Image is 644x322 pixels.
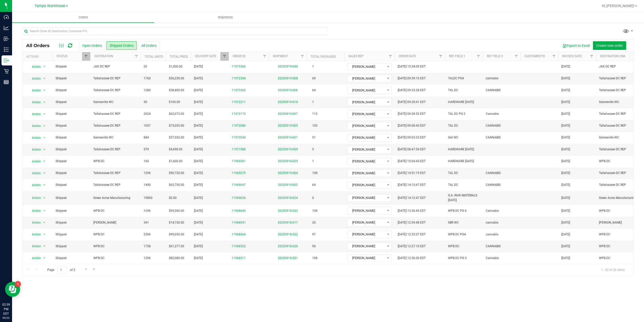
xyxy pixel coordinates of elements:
[93,147,138,152] span: Tallahassee DC REP
[93,135,138,140] span: Gainesville WC
[278,171,298,175] a: 20250919-004
[15,281,21,287] iframe: Resource center unread badge
[562,54,582,58] a: Invoice Date
[278,159,298,163] a: 20250918-025
[310,122,320,129] span: 103
[278,88,298,92] a: 20250919-006
[310,169,320,177] span: 108
[27,63,41,70] span: Action
[448,208,467,213] span: WPB DC PG 6
[550,52,558,61] a: Filter
[474,52,483,61] a: Filter
[27,87,41,94] span: Action
[93,112,138,116] span: Tallahassee DC REP
[596,44,623,48] span: Create new order
[232,244,246,249] a: 11968322
[41,207,48,214] span: select
[144,196,152,200] span: 19800
[93,76,138,81] span: Tallahassee DC REP
[398,232,426,237] span: [DATE] 12:32:07 EDT
[561,123,570,128] span: [DATE]
[106,41,137,50] button: Shipped Orders
[398,123,426,128] span: [DATE] 09:08:45 EDT
[561,208,570,213] span: [DATE]
[278,65,298,68] a: 20250919-040
[144,76,151,81] span: 1760
[27,146,41,153] span: Action
[232,100,246,104] a: 11972211
[195,54,216,58] a: Delivery Date
[169,112,184,116] span: $62,073.00
[348,111,385,118] span: [PERSON_NAME]
[599,232,643,237] span: WPB DC
[4,36,9,41] inline-svg: Inbound
[398,135,426,140] span: [DATE] 09:03:33 EDT
[91,266,98,273] a: Go to the last page
[41,111,48,118] span: select
[310,181,318,189] span: 64
[169,64,182,69] span: $1,000.00
[561,88,570,93] span: [DATE]
[56,88,87,93] span: Shipped
[486,112,499,116] span: Cannabis
[56,159,87,164] span: Shipped
[144,147,149,152] span: 579
[194,147,203,152] span: [DATE]
[232,196,246,200] a: 11969026
[398,183,426,187] span: [DATE] 14:15:47 EDT
[599,135,643,140] span: Gainesville WC
[599,171,643,175] span: Tallahassee DC REP
[599,100,643,104] span: Gainesville WC
[398,220,426,225] span: [DATE] 12:59:48 EDT
[449,54,465,58] a: Ref Field 1
[82,52,90,61] a: Filter
[273,54,288,58] a: Shipment
[27,170,41,177] span: Action
[278,244,298,248] a: 20250918-020
[56,123,87,128] span: Shipped
[194,171,203,175] span: [DATE]
[593,41,626,50] button: Create new order
[599,123,643,128] span: Tallahassee DC REP
[348,207,385,214] span: [PERSON_NAME]
[27,134,41,141] span: Action
[194,135,203,140] span: [DATE]
[448,100,474,104] span: HARDWARE [DATE]
[194,159,203,164] span: [DATE]
[232,208,246,213] a: 11968640
[448,135,458,140] span: GAI WC
[448,88,458,93] span: TAL DC
[486,232,498,237] span: cannabis
[194,64,203,69] span: [DATE]
[169,208,184,213] span: $99,360.00
[348,99,385,106] span: [PERSON_NAME]
[138,41,160,50] button: All Orders
[487,54,503,58] a: Ref Field 2
[41,170,48,177] span: select
[278,112,298,116] a: 20250919-007
[348,134,385,141] span: [PERSON_NAME]
[194,100,203,104] span: [DATE]
[232,123,246,128] a: 11972086
[398,76,426,81] span: [DATE] 09:39:10 EDT
[437,52,445,61] a: Filter
[144,88,151,93] span: 1280
[278,136,298,139] a: 20250919-001
[169,123,184,128] span: $73,055.00
[310,231,318,238] span: 97
[41,134,48,141] span: select
[561,100,570,104] span: [DATE]
[448,183,458,187] span: TAL DC
[41,158,48,165] span: select
[144,64,147,69] span: 20
[2,1,4,5] span: 1
[310,219,318,226] span: 20
[525,54,545,58] a: Customer PO
[58,266,67,274] input: 1
[41,255,48,262] span: select
[599,208,643,213] span: WPB DC
[348,255,385,262] span: [PERSON_NAME]
[348,75,385,82] span: [PERSON_NAME]
[232,159,246,164] a: 11969361
[398,208,426,213] span: [DATE] 13:36:45 EDT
